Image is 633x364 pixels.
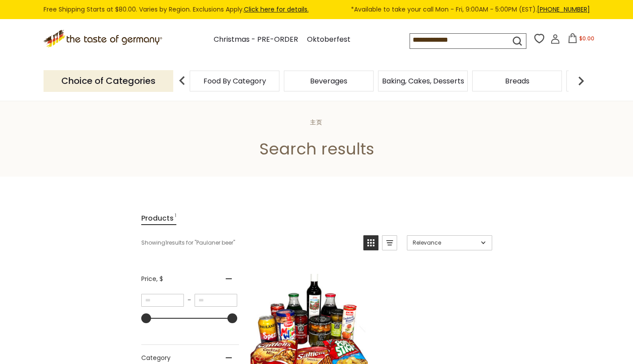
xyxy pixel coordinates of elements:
[579,35,594,42] span: $0.00
[203,78,266,84] a: Food By Category
[173,72,191,90] img: previous arrow
[562,33,600,47] button: $0.00
[141,353,171,363] span: Category
[28,139,605,159] h1: Search results
[195,294,237,307] input: Maximum value
[310,118,322,127] a: 主页
[407,235,492,250] a: Sort options
[141,212,176,225] a: View Products Tab
[156,274,163,283] span: , $
[413,239,478,247] span: Relevance
[537,5,590,14] a: [PHONE_NUMBER]
[44,4,590,15] div: Free Shipping Starts at $80.00. Varies by Region. Exclusions Apply.
[382,78,464,84] a: Baking, Cakes, Desserts
[382,235,397,250] a: View list mode
[572,72,590,90] img: next arrow
[141,274,163,284] span: Price
[141,235,357,250] div: Showing results for " "
[351,4,590,15] span: *Available to take your call Mon - Fri, 9:00AM - 5:00PM (EST).
[44,70,173,92] p: Choice of Categories
[307,34,350,46] a: Oktoberfest
[505,78,529,84] a: Breads
[184,296,195,304] span: –
[165,239,167,247] b: 1
[175,212,176,224] span: 1
[363,235,378,250] a: View grid mode
[310,78,347,84] a: Beverages
[244,5,309,14] a: Click here for details.
[141,294,184,307] input: Minimum value
[214,34,298,46] a: Christmas - PRE-ORDER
